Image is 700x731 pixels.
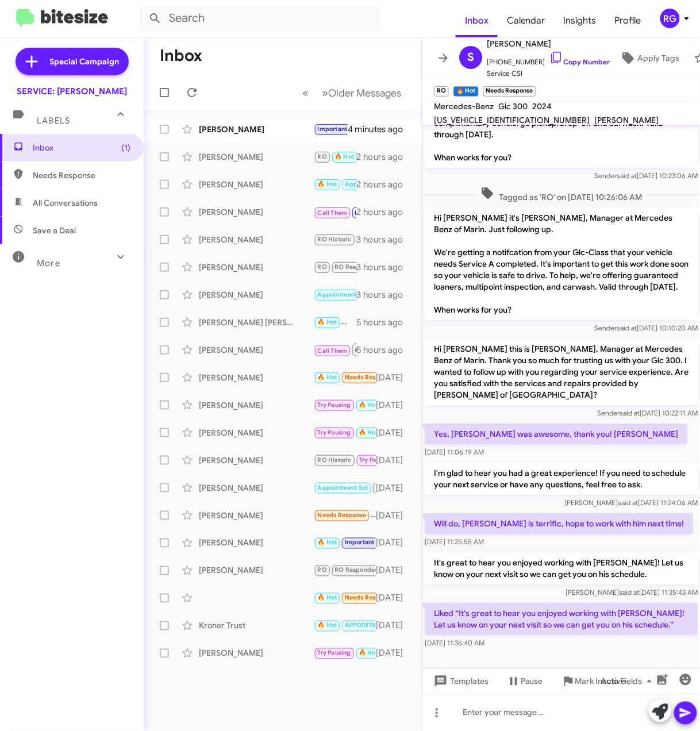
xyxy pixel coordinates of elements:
a: Copy Number [549,57,610,66]
span: Service CSI [487,68,610,79]
a: Insights [555,4,606,37]
span: 🔥 Hot [318,180,337,188]
div: [DATE] [376,427,413,438]
div: Goodmorning [PERSON_NAME], I wanted to check in with you and see if you had a time that was suita... [314,316,357,329]
div: Liked “You're welcome! We look forward to seeing you [DATE] at 8:00 AM. Safe travels!” [314,453,376,467]
span: [PERSON_NAME] [594,115,659,125]
span: Try Pausing [318,649,351,657]
span: RO Historic [318,236,352,243]
div: [DATE] [376,372,413,383]
div: Kroner Trust [199,620,314,632]
span: 🔥 Hot [318,594,337,602]
div: Liked “It's great to hear you enjoyed working with [PERSON_NAME]! Let us know on your next visit ... [314,150,357,163]
button: Previous [295,81,316,105]
div: You're welcome! If you need anything else or want to book an appointment, feel free to reach out ... [314,178,357,191]
span: 🔥 Hot [318,622,337,629]
span: Pause [521,671,543,692]
span: Needs Response [345,594,394,602]
div: [PERSON_NAME] [199,565,314,576]
span: [PERSON_NAME] [DATE] 11:24:06 AM [564,498,698,507]
div: [DATE] [376,455,413,466]
small: RO [434,86,449,97]
div: 3 hours ago [357,261,413,273]
span: said at [618,498,638,507]
div: [PERSON_NAME] was really great. The car has been... challenging, in that alarms keep going off fo... [314,260,357,274]
span: Appointment Set [318,291,368,298]
div: [PERSON_NAME] [199,537,314,549]
span: 2024 [532,101,552,111]
span: Try Pausing [318,429,351,436]
div: 2 hours ago [357,151,413,163]
div: [PERSON_NAME] [199,399,314,411]
a: Inbox [456,4,498,37]
div: 4 minutes ago [348,124,413,135]
button: Next [315,81,408,105]
span: 🔥 Hot [318,318,337,326]
span: 🔥 Hot [318,539,337,547]
span: RO Historic [318,456,352,464]
span: Glc 300 [498,101,528,111]
span: S [467,48,474,67]
div: [PERSON_NAME] [199,427,314,438]
div: 2 hours ago [357,206,413,218]
div: Thank you for letting us know, have a great day ! [314,647,376,660]
span: 🔥 Hot [334,153,354,160]
span: 🔥 Hot [359,429,378,436]
span: said at [620,409,640,417]
span: (1) [121,142,130,153]
span: Important [318,125,348,133]
div: Thank you for letting me know! Please reach out when you're back in [DATE], and we can schedule y... [314,288,357,301]
span: Sender [DATE] 10:22:11 AM [597,409,698,417]
p: It's great to hear you enjoyed working with [PERSON_NAME]! Let us know on your next visit so we c... [425,552,698,584]
div: I've noted your request for a loaner for [DATE] at 11:00 AM. We'll have one ready for you when yo... [314,398,376,411]
button: Apply Tags [610,48,689,68]
div: [DATE] [376,620,413,632]
span: Try Pausing [318,401,351,409]
span: RO [318,153,327,160]
span: Call Them [318,209,348,217]
span: Auto Fields [601,671,656,692]
div: [DATE] [376,593,413,604]
div: [PERSON_NAME] [199,482,314,494]
span: Older Messages [328,87,401,99]
p: Yes, [PERSON_NAME] was awesome, thank you! [PERSON_NAME] [425,424,687,444]
span: Needs Response [345,374,394,381]
span: [DATE] 11:36:40 AM [425,638,484,647]
span: Important [355,209,385,217]
div: [PERSON_NAME] [PERSON_NAME] [199,317,314,328]
div: [PERSON_NAME] [199,344,314,356]
span: « [302,86,309,100]
span: 🔥 Hot [359,401,378,409]
div: [PERSON_NAME] [199,289,314,301]
button: Templates [422,671,498,692]
div: [PERSON_NAME] [199,234,314,245]
span: Apply Tags [637,48,679,68]
div: SERVICE: [PERSON_NAME] [17,86,127,97]
span: 🔥 Hot [318,374,337,381]
div: [DATE] [376,648,413,659]
div: Sorry--didn't recognize the number when you first texted. I made an appointment by phone. Thanks. [314,591,376,605]
span: RO [318,263,327,271]
p: Hi [PERSON_NAME] this is [PERSON_NAME], Manager at Mercedes Benz of Marin. Thank you so much for ... [425,338,698,405]
div: [PERSON_NAME] [199,510,314,521]
div: Great! I’ll schedule your appointment, we will see you then ! [314,426,376,439]
span: [DATE] 11:06:19 AM [425,448,484,456]
span: Mark Inactive [575,671,626,692]
span: said at [617,171,637,180]
input: Search [139,5,380,32]
div: 3 hours ago [357,234,413,245]
span: [PHONE_NUMBER] [487,51,610,68]
a: Calendar [498,4,555,37]
p: I'm glad to hear you had a great experience! If you need to schedule your next service or have an... [425,463,698,495]
span: [PERSON_NAME] [DATE] 11:35:43 AM [566,588,698,597]
div: no [314,536,376,549]
span: » [322,86,328,100]
span: Needs Response [33,170,130,181]
div: Thank you for the information, [PERSON_NAME]! The account records have been updated. [314,481,376,494]
a: Special Campaign [16,48,129,75]
small: 🔥 Hot [453,86,478,97]
span: 🔥 Hot [359,649,378,657]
